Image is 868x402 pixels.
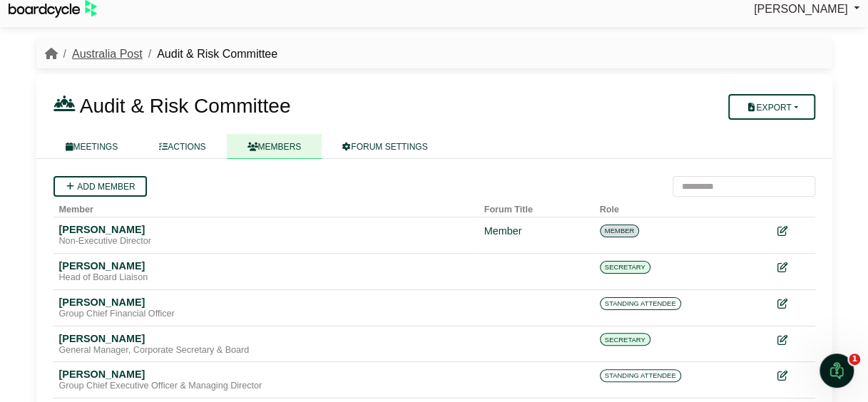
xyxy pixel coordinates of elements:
a: Australia Post [72,48,143,60]
li: Audit & Risk Committee [143,45,277,63]
a: MEMBERS [227,134,322,159]
div: Edit [777,223,810,239]
iframe: Intercom live chat [820,354,854,388]
th: Forum Title [479,197,594,217]
div: Edit [777,332,810,349]
div: [PERSON_NAME] [59,368,473,381]
span: [PERSON_NAME] [754,3,848,15]
span: STANDING ATTENDEE [600,369,681,382]
span: STANDING ATTENDEE [600,297,681,310]
div: [PERSON_NAME] [59,223,473,236]
a: Add member [53,176,147,197]
div: Edit [777,368,810,384]
a: MEETINGS [45,134,139,159]
div: General Manager, Corporate Secretary & Board [59,345,473,356]
span: SECRETARY [600,333,650,346]
div: Edit [777,296,810,312]
span: Audit & Risk Committee [80,95,291,117]
div: Edit [777,259,810,276]
th: Member [53,197,479,217]
th: Role [594,197,772,217]
span: MEMBER [600,225,640,237]
button: Export [728,94,815,120]
div: Member [484,223,588,239]
div: Group Chief Executive Officer & Managing Director [59,381,473,392]
div: Non-Executive Director [59,236,473,247]
div: Group Chief Financial Officer [59,309,473,320]
a: ACTIONS [138,134,226,159]
div: [PERSON_NAME] [59,296,473,309]
a: FORUM SETTINGS [322,134,448,159]
nav: breadcrumb [45,45,278,63]
div: Head of Board Liaison [59,272,473,284]
div: [PERSON_NAME] [59,332,473,345]
span: 1 [849,354,860,365]
div: [PERSON_NAME] [59,259,473,272]
span: SECRETARY [600,261,650,274]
